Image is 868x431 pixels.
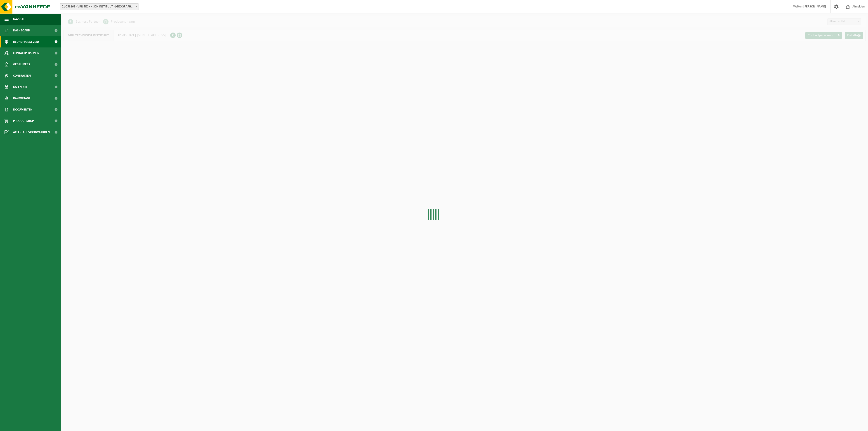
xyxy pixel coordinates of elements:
[13,47,39,59] span: Contactpersonen
[13,104,32,115] span: Documenten
[13,70,31,81] span: Contracten
[835,32,842,39] span: 4
[60,4,139,10] span: 01-058269 - VRIJ TECHNISCH INSTITUUT - BRUGGE
[13,127,50,138] span: Acceptatievoorwaarden
[64,30,114,41] span: VRIJ TECHNISCH INSTITUUT
[13,115,34,127] span: Product Shop
[63,30,170,41] div: 01-058269 | [STREET_ADDRESS]
[805,32,842,39] a: Contactpersonen 4
[68,18,100,25] li: Business Partner
[808,34,833,37] span: Contactpersonen
[828,19,861,25] span: Alleen actief
[13,25,30,36] span: Dashboard
[803,5,826,8] strong: [PERSON_NAME]
[845,32,863,39] a: Details
[827,18,861,25] span: Alleen actief
[13,14,27,25] span: Navigatie
[13,93,31,104] span: Rapportage
[13,59,30,70] span: Gebruikers
[103,18,135,25] li: Producent naam
[847,34,857,37] span: Details
[13,36,40,47] span: Bedrijfsgegevens
[13,81,27,93] span: Kalender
